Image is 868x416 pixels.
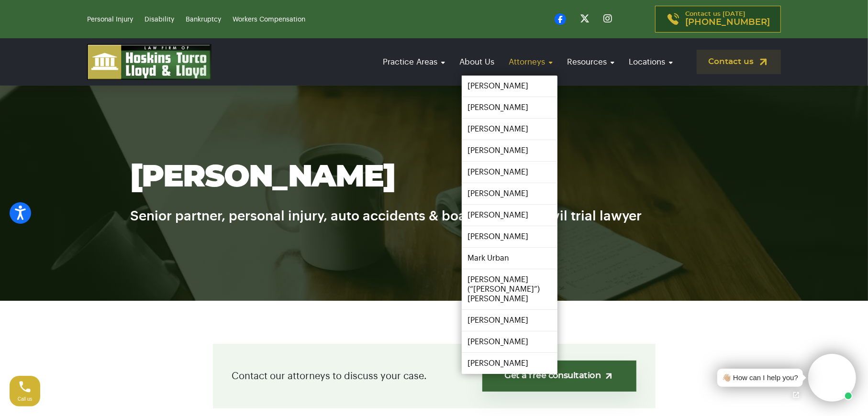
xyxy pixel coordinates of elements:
h1: [PERSON_NAME] [130,161,738,194]
div: 👋🏼 How can I help you? [722,372,798,383]
span: Call us [18,396,33,402]
a: [PERSON_NAME] (“[PERSON_NAME]”) [PERSON_NAME] [462,269,557,309]
a: [PERSON_NAME] [462,140,557,161]
img: arrow-up-right-light.svg [604,371,614,381]
a: [PERSON_NAME] [462,119,557,140]
a: Personal Injury [87,16,133,23]
a: Workers Compensation [233,16,305,23]
a: Practice Areas [378,48,450,76]
a: Open chat [786,385,806,405]
a: [PERSON_NAME] [462,97,557,118]
a: Get a free consultation [482,361,636,392]
span: [PHONE_NUMBER] [685,18,770,27]
a: [PERSON_NAME] [462,331,557,352]
a: [PERSON_NAME] [462,76,557,97]
a: Resources [562,48,619,76]
a: [PERSON_NAME] [462,353,557,374]
a: Contact us [DATE][PHONE_NUMBER] [655,6,781,33]
a: Mark Urban [462,248,557,269]
img: logo [87,44,211,80]
a: Contact us [697,50,781,74]
a: [PERSON_NAME] [462,205,557,226]
p: Contact us [DATE] [685,11,770,27]
a: [PERSON_NAME] [462,226,557,247]
a: Locations [624,48,678,76]
a: [PERSON_NAME] [462,310,557,331]
div: Contact our attorneys to discuss your case. [213,344,656,408]
a: Bankruptcy [186,16,221,23]
a: [PERSON_NAME] [462,183,557,204]
a: [PERSON_NAME] [462,162,557,183]
a: Attorneys [504,48,557,76]
a: Disability [145,16,174,23]
a: About Us [455,48,499,76]
h6: Senior partner, personal injury, auto accidents & board certified civil trial lawyer [130,194,738,226]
